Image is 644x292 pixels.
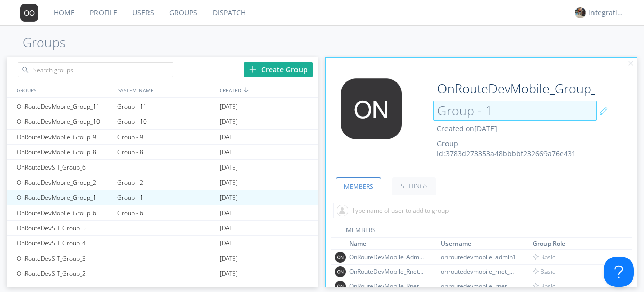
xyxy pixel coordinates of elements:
[217,82,319,97] div: CREATED
[115,145,217,159] div: Group - 8
[115,114,217,129] div: Group - 10
[220,114,238,130] span: [DATE]
[14,205,115,220] div: OnRouteDevMobile_Group_6
[220,99,238,114] span: [DATE]
[333,78,409,139] img: 373638.png
[441,253,517,261] div: onroutedevmobile_admin1
[14,175,115,190] div: OnRouteDevMobile_Group_2
[220,145,238,160] span: [DATE]
[335,266,346,277] img: 373638.png
[115,99,217,114] div: Group - 11
[220,175,238,190] span: [DATE]
[627,60,634,67] img: cancel.svg
[349,282,425,290] div: OnRouteDevMobile_Rnet_michael.noke
[336,177,381,195] a: MEMBERS
[7,160,318,175] a: OnRouteDevSIT_Group_6[DATE]
[220,236,238,251] span: [DATE]
[14,145,115,159] div: OnRouteDevMobile_Group_8
[220,251,238,266] span: [DATE]
[220,130,238,145] span: [DATE]
[588,8,626,18] div: integrationstageadmin1
[7,114,318,130] a: OnRouteDevMobile_Group_10Group - 10[DATE]
[115,205,217,220] div: Group - 6
[14,82,114,97] div: GROUPS
[14,130,115,144] div: OnRouteDevMobile_Group_9
[575,7,586,18] img: f4e8944a4fa4411c9b97ff3ae987ed99
[7,175,318,190] a: OnRouteDevMobile_Group_2Group - 2[DATE]
[7,266,318,281] a: OnRouteDevSIT_Group_2[DATE]
[220,160,238,175] span: [DATE]
[7,221,318,236] a: OnRouteDevSIT_Group_5[DATE]
[115,130,217,144] div: Group - 9
[531,238,620,250] th: Toggle SortBy
[7,251,318,266] a: OnRouteDevSIT_Group_3[DATE]
[220,266,238,281] span: [DATE]
[437,123,497,133] span: Created on
[7,205,318,221] a: OnRouteDevMobile_Group_6Group - 6[DATE]
[439,238,531,250] th: Toggle SortBy
[14,190,115,205] div: OnRouteDevMobile_Group_1
[474,123,497,133] span: [DATE]
[116,82,217,97] div: SYSTEM_NAME
[220,190,238,205] span: [DATE]
[392,177,436,195] a: SETTINGS
[14,251,115,266] div: OnRouteDevSIT_Group_3
[249,66,256,73] img: plus.svg
[533,282,555,290] span: Basic
[14,236,115,251] div: OnRouteDevSIT_Group_4
[7,145,318,160] a: OnRouteDevMobile_Group_8Group - 8[DATE]
[348,238,439,250] th: Toggle SortBy
[335,252,346,263] img: 373638.png
[349,253,425,261] div: OnRouteDevMobile_Admin1
[18,62,173,77] input: Search groups
[604,257,634,287] iframe: Toggle Customer Support
[333,203,629,218] input: Type name of user to add to group
[14,266,115,281] div: OnRouteDevSIT_Group_2
[441,282,517,290] div: onroutedevmobile_rnet_michael.noke
[14,221,115,235] div: OnRouteDevSIT_Group_5
[7,190,318,205] a: OnRouteDevMobile_Group_1Group - 1[DATE]
[220,221,238,236] span: [DATE]
[7,99,318,114] a: OnRouteDevMobile_Group_11Group - 11[DATE]
[349,267,425,276] div: OnRouteDevMobile_Rnet_10002
[115,190,217,205] div: Group - 1
[220,205,238,221] span: [DATE]
[533,253,555,261] span: Basic
[335,281,346,292] img: 373638.png
[331,226,632,238] div: MEMBERS
[20,4,38,22] img: 373638.png
[244,62,313,77] div: Create Group
[115,175,217,190] div: Group - 2
[433,78,597,99] input: Group Name
[437,139,576,158] span: Group Id: 3783d273353a48bbbbf232669a76e431
[7,236,318,251] a: OnRouteDevSIT_Group_4[DATE]
[441,267,517,276] div: onroutedevmobile_rnet_10002
[533,267,555,276] span: Basic
[14,160,115,175] div: OnRouteDevSIT_Group_6
[14,114,115,129] div: OnRouteDevMobile_Group_10
[433,101,597,121] input: System Name
[14,99,115,114] div: OnRouteDevMobile_Group_11
[7,130,318,145] a: OnRouteDevMobile_Group_9Group - 9[DATE]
